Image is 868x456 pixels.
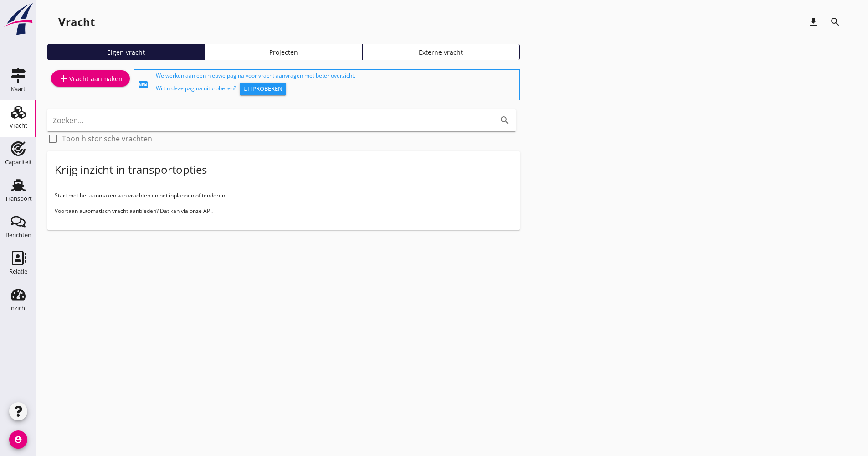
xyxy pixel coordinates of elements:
div: Relatie [9,269,27,275]
div: Vracht [58,15,95,29]
a: Eigen vracht [47,44,205,60]
i: add [58,73,69,84]
p: Voortaan automatisch vracht aanbieden? Dat kan via onze API. [55,207,513,215]
div: Kaart [11,86,26,92]
a: Externe vracht [362,44,520,60]
a: Vracht aanmaken [51,70,130,87]
img: logo-small.a267ee39.svg [2,2,35,36]
div: Vracht aanmaken [58,73,123,84]
div: Eigen vracht [51,47,201,57]
div: Capaciteit [5,159,32,165]
div: Projecten [209,47,359,57]
div: We werken aan een nieuwe pagina voor vracht aanvragen met beter overzicht. Wilt u deze pagina uit... [156,72,516,98]
div: Transport [5,196,32,202]
i: account_circle [9,430,27,449]
input: Zoeken... [53,113,485,128]
i: download [808,16,819,27]
div: Externe vracht [366,47,516,57]
i: search [499,115,510,126]
div: Inzicht [9,305,27,311]
i: fiber_new [138,79,149,90]
label: Toon historische vrachten [62,134,152,143]
div: Krijg inzicht in transportopties [55,162,207,177]
a: Projecten [205,44,363,60]
i: search [830,16,841,27]
div: Uitproberen [243,84,282,93]
div: Vracht [10,123,27,129]
p: Start met het aanmaken van vrachten en het inplannen of tenderen. [55,192,513,200]
button: Uitproberen [240,83,286,95]
div: Berichten [5,232,31,238]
